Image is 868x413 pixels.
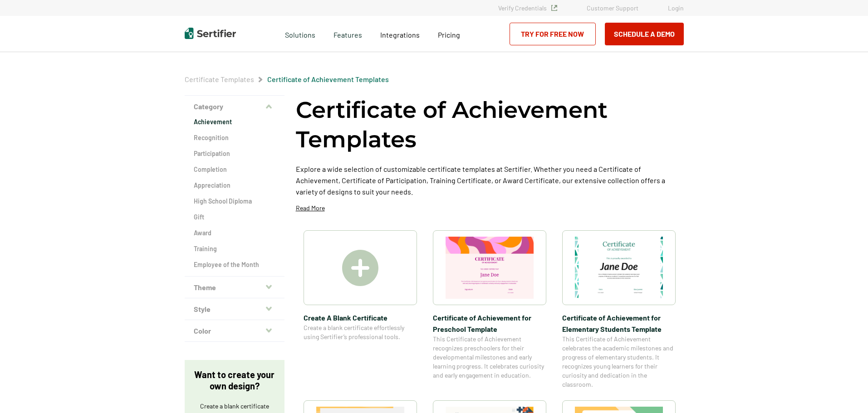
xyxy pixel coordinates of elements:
[433,230,546,389] a: Certificate of Achievement for Preschool TemplateCertificate of Achievement for Preschool Templat...
[438,30,460,39] span: Pricing
[510,23,596,45] a: Try for Free Now
[296,204,325,213] p: Read More
[433,312,546,335] span: Certificate of Achievement for Preschool Template
[194,213,275,222] a: Gift
[296,95,684,154] h1: Certificate of Achievement Templates
[185,298,284,320] button: Style
[438,28,460,39] a: Pricing
[194,149,275,158] a: Participation
[587,4,638,12] a: Customer Support
[185,320,284,342] button: Color
[194,165,275,174] a: Completion
[185,96,284,117] button: Category
[194,369,275,392] p: Want to create your own design?
[498,4,557,12] a: Verify Credentials
[562,335,676,389] span: This Certificate of Achievement celebrates the academic milestones and progress of elementary stu...
[267,75,389,83] a: Certificate of Achievement Templates
[333,28,362,39] span: Features
[185,117,284,277] div: Category
[575,237,663,299] img: Certificate of Achievement for Elementary Students Template
[342,250,378,286] img: Create A Blank Certificate
[296,163,684,197] p: Explore a wide selection of customizable certificate templates at Sertifier. Whether you need a C...
[304,312,417,323] span: Create A Blank Certificate
[285,28,315,39] span: Solutions
[185,277,284,298] button: Theme
[380,30,420,39] span: Integrations
[185,75,254,83] a: Certificate Templates
[433,335,546,380] span: This Certificate of Achievement recognizes preschoolers for their developmental milestones and ea...
[194,117,275,126] a: Achievement
[185,75,389,84] div: Breadcrumb
[562,312,676,335] span: Certificate of Achievement for Elementary Students Template
[194,260,275,269] a: Employee of the Month
[194,181,275,190] a: Appreciation
[380,28,420,39] a: Integrations
[194,197,275,206] a: High School Diploma
[551,5,557,11] img: Verified
[194,133,275,142] a: Recognition
[304,323,417,341] span: Create a blank certificate effortlessly using Sertifier’s professional tools.
[668,4,684,12] a: Login
[185,28,236,39] img: Sertifier | Digital Credentialing Platform
[194,244,275,253] a: Training
[562,230,676,389] a: Certificate of Achievement for Elementary Students TemplateCertificate of Achievement for Element...
[446,237,534,299] img: Certificate of Achievement for Preschool Template
[194,228,275,238] a: Award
